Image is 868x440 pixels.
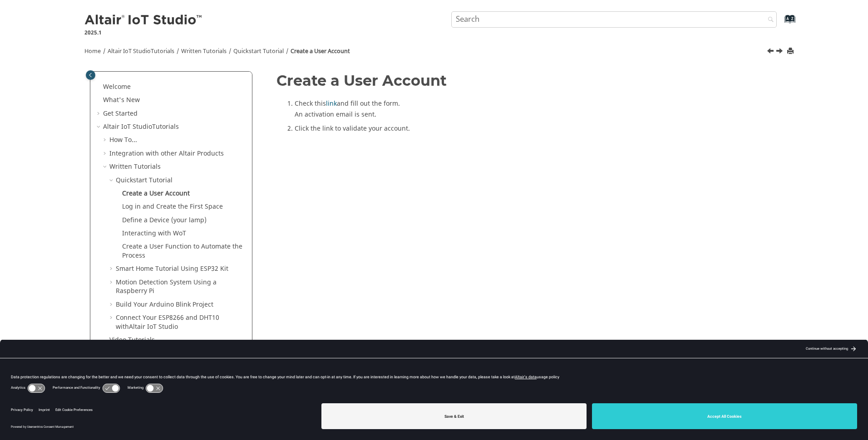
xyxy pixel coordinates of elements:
img: Altair IoT Studio [84,13,203,28]
nav: Table of Contents Container [84,73,259,134]
a: Next topic: Log in and Create the First Space [777,47,784,58]
a: Video Tutorials [109,335,155,345]
a: Quickstart Tutorial [116,176,173,185]
a: Connect Your ESP8266 and DHT10 withAltair IoT Studio [116,313,219,332]
p: 2025.1 [84,29,203,37]
nav: Tools [71,39,797,60]
a: Written Tutorials [181,47,227,55]
span: Expand How To... [102,136,109,145]
button: Search [756,11,781,29]
span: Expand Smart Home Tutorial Using ESP32 Kit [108,264,116,274]
a: Integration with other Altair Products [109,149,224,158]
a: Create a User Account [291,47,350,55]
span: Collapse Altair IoT StudioTutorials [96,122,103,132]
span: Expand Integration with other Altair Products [102,149,109,158]
span: Altair IoT Studio [103,122,152,132]
a: Log in and Create the First Space [122,202,223,211]
a: Altair IoT StudioTutorials [103,122,179,132]
span: Collapse Quickstart Tutorial [108,176,116,185]
a: Motion Detection System Using a Raspberry Pi [116,278,217,296]
div: An activation email is sent. [295,108,778,119]
a: Build Your Arduino Blink Project [116,300,213,309]
a: Get Started [103,109,138,118]
a: Quickstart Tutorial [233,47,284,55]
span: Expand Build Your Arduino Blink Project [108,300,116,309]
span: Click the link to validate your account. [295,122,410,133]
span: Expand Get Started [96,109,103,118]
h1: Create a User Account [276,73,778,88]
a: What's New [103,95,140,105]
a: Define a Device (your lamp) [122,215,207,225]
a: Altair IoT StudioTutorials [108,47,174,55]
span: Altair IoT Studio [108,47,151,55]
a: Previous topic: Quickstart Tutorial [768,47,775,58]
span: Check this and fill out the form. [295,97,400,108]
a: Welcome [103,82,131,92]
a: Create a User Account [122,189,190,198]
a: Home [84,47,101,55]
span: Altair IoT Studio [129,322,178,332]
span: Collapse Written Tutorials [102,162,109,171]
a: Smart Home Tutorial Using ESP32 Kit [116,264,228,274]
button: Print this page [788,45,795,58]
input: Search query [451,11,777,28]
span: Expand Connect Your ESP8266 and DHT10 withAltair IoT Studio [108,313,116,323]
a: Written Tutorials [109,162,161,171]
a: link [326,99,337,108]
a: Go to index terms page [770,19,790,28]
button: Toggle publishing table of content [86,70,95,80]
a: How To... [109,135,137,145]
span: Expand Motion Detection System Using a Raspberry Pi [108,278,116,287]
a: Create a User Function to Automate the Process [122,242,242,260]
a: Interacting with WoT [122,229,186,238]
